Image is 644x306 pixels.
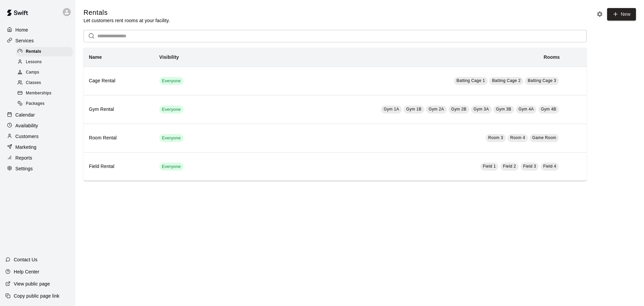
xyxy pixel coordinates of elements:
span: Field 2 [503,164,516,169]
h6: Gym Rental [89,106,149,113]
a: Customers [5,131,70,141]
div: Classes [16,78,73,88]
a: Home [5,25,70,35]
table: simple table [84,48,587,181]
span: Everyone [159,135,183,141]
p: Marketing [15,144,37,150]
p: Customers [15,133,39,140]
p: Availability [15,122,38,129]
p: Calendar [15,112,35,118]
h6: Cage Rental [89,77,149,85]
span: Gym 3B [496,107,512,112]
span: Lessons [26,59,42,65]
div: This service is visible to all of your customers [159,134,183,142]
div: This service is visible to all of your customers [159,163,183,171]
span: Packages [26,100,45,107]
p: Contact Us [14,256,38,263]
b: Rooms [544,54,560,60]
span: Game Room [532,135,556,140]
span: Batting Cage 2 [492,78,521,83]
p: Services [15,37,34,44]
span: Room 3 [488,135,503,140]
span: Memberships [26,90,51,97]
span: Everyone [159,164,183,170]
span: Classes [26,80,41,86]
span: Gym 3A [474,107,489,112]
span: Everyone [159,106,183,113]
span: Room 4 [510,135,525,140]
div: This service is visible to all of your customers [159,77,183,85]
a: Availability [5,121,70,131]
span: Batting Cage 3 [528,78,556,83]
div: Camps [16,68,73,77]
span: Rentals [26,48,41,55]
span: Gym 4B [541,107,556,112]
button: Rental settings [595,9,605,19]
a: Settings [5,164,70,174]
a: Classes [16,78,75,88]
p: Home [15,27,28,33]
span: Gym 4A [519,107,534,112]
div: Packages [16,99,73,108]
div: Memberships [16,89,73,98]
a: Services [5,36,70,46]
p: Reports [15,155,32,161]
span: Gym 1A [384,107,399,112]
a: Packages [16,99,75,109]
span: Field 3 [523,164,536,169]
span: Gym 1B [406,107,422,112]
div: Lessons [16,57,73,67]
a: Marketing [5,142,70,152]
span: Field 1 [483,164,496,169]
span: Everyone [159,78,183,84]
p: Copy public page link [14,293,59,299]
a: Camps [16,68,75,78]
b: Name [89,54,102,60]
h6: Room Rental [89,134,149,142]
a: New [607,8,636,20]
div: This service is visible to all of your customers [159,105,183,114]
a: Lessons [16,57,75,67]
p: Settings [15,165,33,172]
a: Calendar [5,110,70,120]
span: Camps [26,69,39,76]
a: Rentals [16,46,75,57]
a: Memberships [16,88,75,99]
span: Gym 2A [429,107,444,112]
span: Field 4 [543,164,556,169]
h5: Rentals [84,8,170,17]
p: Help Center [14,268,39,275]
b: Visibility [159,54,179,60]
span: Batting Cage 1 [457,78,485,83]
h6: Field Rental [89,163,149,170]
span: Gym 2B [451,107,467,112]
a: Reports [5,153,70,163]
p: View public page [14,280,50,287]
p: Let customers rent rooms at your facility. [84,17,170,24]
div: Rentals [16,47,73,56]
